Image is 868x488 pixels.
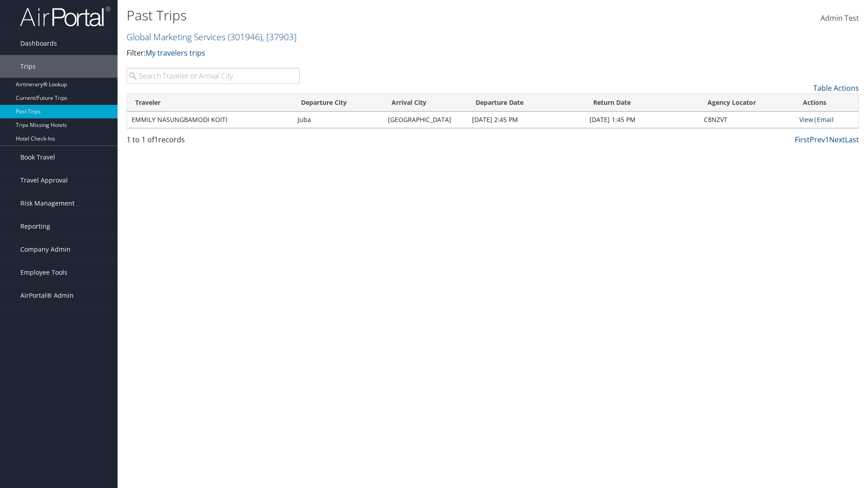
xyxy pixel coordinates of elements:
span: AirPortal® Admin [20,284,74,307]
a: Admin Test [821,5,859,33]
span: , [ 37903 ] [262,31,297,43]
span: Travel Approval [20,169,68,192]
td: Juba [293,112,383,128]
a: View [799,115,813,124]
td: [GEOGRAPHIC_DATA] [383,112,468,128]
th: Departure Date: activate to sort column ascending [467,94,585,112]
a: Global Marketing Services [127,31,297,43]
span: Company Admin [20,238,71,261]
span: ( 301946 ) [228,31,262,43]
a: Email [817,115,834,124]
span: Book Travel [20,146,55,169]
span: Admin Test [821,13,859,23]
td: C8NZVT [699,112,794,128]
span: Risk Management [20,192,75,215]
span: Employee Tools [20,261,67,284]
span: Reporting [20,215,50,238]
p: Filter: [127,47,615,59]
td: [DATE] 1:45 PM [585,112,700,128]
div: 1 to 1 of records [127,134,300,150]
th: Return Date: activate to sort column ascending [585,94,700,112]
span: 1 [154,135,158,145]
td: [DATE] 2:45 PM [467,112,585,128]
a: Last [845,135,859,145]
th: Agency Locator: activate to sort column ascending [699,94,794,112]
a: First [795,135,810,145]
th: Arrival City: activate to sort column ascending [383,94,468,112]
a: Prev [810,135,825,145]
h1: Past Trips [127,6,615,25]
th: Actions [795,94,859,112]
a: Next [829,135,845,145]
th: Traveler: activate to sort column ascending [127,94,293,112]
a: My travelers trips [146,48,205,58]
td: EMMILY NASUNGBAMODI KOITI [127,112,293,128]
input: Search Traveler or Arrival City [127,68,300,84]
img: airportal-logo.png [20,6,110,27]
span: Dashboards [20,32,57,55]
th: Departure City: activate to sort column ascending [293,94,383,112]
span: Trips [20,55,36,78]
a: 1 [825,135,829,145]
a: Table Actions [813,83,859,93]
td: | [795,112,859,128]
